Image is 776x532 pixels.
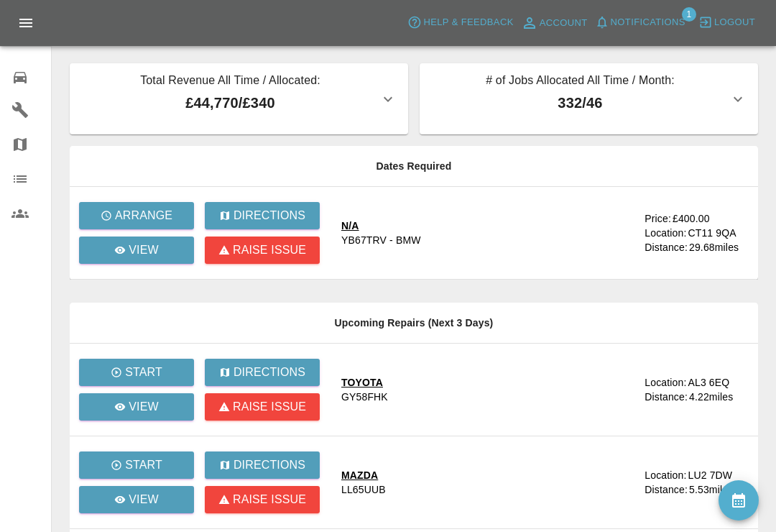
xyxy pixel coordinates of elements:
p: Total Revenue All Time / Allocated: [81,72,379,92]
a: View [79,393,194,421]
button: Start [79,451,194,479]
p: Start [125,364,162,381]
button: Logout [695,12,759,34]
button: Directions [205,451,320,479]
button: Start [79,359,194,386]
button: Total Revenue All Time / Allocated:£44,770/£340 [70,63,408,134]
span: Help & Feedback [423,14,513,31]
a: Location:LU2 7DWDistance:5.53miles [645,468,747,497]
p: View [129,242,159,259]
button: Raise issue [205,486,320,513]
div: Location: [645,226,686,240]
div: Distance: [645,482,688,497]
button: Open drawer [9,6,43,40]
div: Location: [645,375,686,390]
span: Notifications [611,14,685,31]
div: GY58FHK [341,390,388,404]
p: View [129,491,159,508]
p: Raise issue [233,491,306,508]
button: Directions [205,202,320,229]
button: Raise issue [205,237,320,264]
p: Raise issue [233,242,306,259]
a: Account [517,12,591,35]
a: Price:£400.00Location:CT11 9QADistance:29.68miles [645,211,747,254]
p: Directions [234,457,305,474]
div: MAZDA [341,468,386,482]
div: Location: [645,468,686,482]
div: 5.53 miles [689,482,747,497]
div: 4.22 miles [689,390,747,404]
p: Raise issue [233,398,306,416]
button: # of Jobs Allocated All Time / Month:332/46 [420,63,758,134]
p: Start [125,457,162,474]
p: View [129,398,159,416]
a: Location:AL3 6EQDistance:4.22miles [645,375,747,404]
a: View [79,237,194,264]
div: Distance: [645,240,688,254]
div: CT11 9QA [688,226,736,240]
div: TOYOTA [341,375,388,390]
p: Arrange [115,207,172,224]
th: Dates Required [70,146,758,187]
p: Directions [234,207,305,224]
div: £400.00 [673,211,710,226]
button: Arrange [79,202,194,229]
span: Logout [714,14,755,31]
div: LL65UUB [341,482,386,497]
th: Upcoming Repairs (Next 3 Days) [70,303,758,344]
button: availability [719,480,759,520]
div: YB67TRV - BMW [341,233,421,247]
div: LU2 7DW [688,468,732,482]
div: 29.68 miles [689,240,747,254]
div: Price: [645,211,671,226]
a: View [79,486,194,513]
a: MAZDALL65UUB [341,468,633,497]
p: # of Jobs Allocated All Time / Month: [431,72,729,92]
p: Directions [234,364,305,381]
a: TOYOTAGY58FHK [341,375,633,404]
button: Directions [205,359,320,386]
a: N/AYB67TRV - BMW [341,219,633,247]
div: N/A [341,219,421,233]
div: AL3 6EQ [688,375,729,390]
button: Help & Feedback [404,12,517,34]
button: Notifications [591,12,689,34]
div: Distance: [645,390,688,404]
p: 332 / 46 [431,92,729,114]
p: £44,770 / £340 [81,92,379,114]
span: Account [540,15,588,32]
span: 1 [682,7,696,22]
button: Raise issue [205,393,320,421]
